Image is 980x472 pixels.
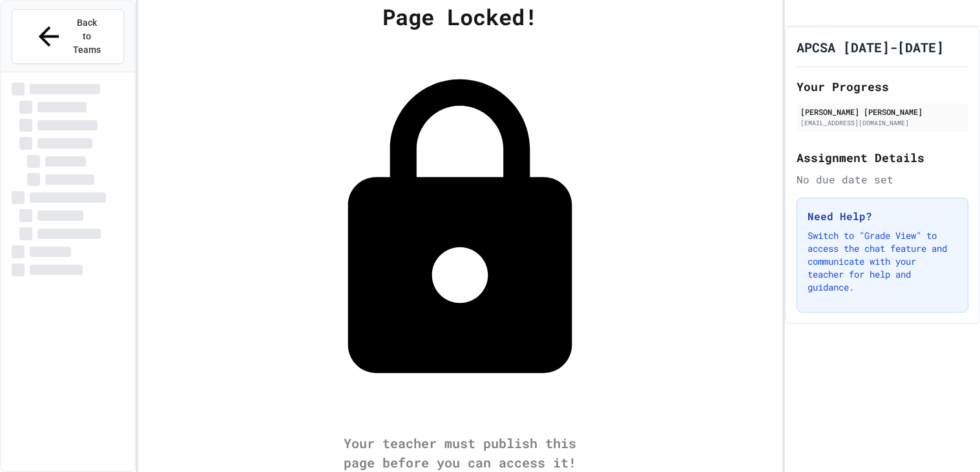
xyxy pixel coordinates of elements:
div: Your teacher must publish this page before you can access it! [331,433,589,472]
h2: Assignment Details [797,149,968,167]
button: Back to Teams [12,9,124,64]
h3: Need Help? [808,209,957,224]
div: No due date set [797,172,968,187]
div: [EMAIL_ADDRESS][DOMAIN_NAME] [800,118,964,128]
h1: APCSA [DATE]-[DATE] [797,38,944,56]
span: Back to Teams [72,16,102,57]
div: [PERSON_NAME] [PERSON_NAME] [800,106,964,118]
h2: Your Progress [797,77,968,96]
p: Switch to "Grade View" to access the chat feature and communicate with your teacher for help and ... [808,229,957,294]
